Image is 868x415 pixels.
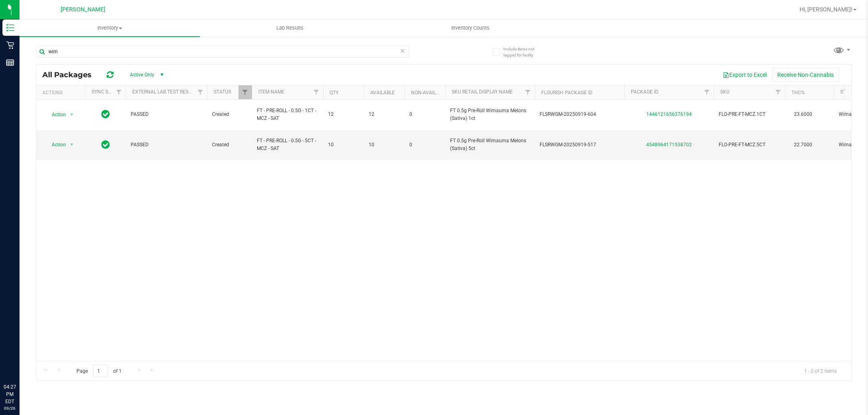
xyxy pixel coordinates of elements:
[330,90,339,96] a: Qty
[214,89,231,95] a: Status
[719,141,780,149] span: FLO-PRE-FT-MCZ.5CT
[450,137,530,152] span: FT 0.5g Pre-Roll Wimauma Melons (Sativa) 5ct
[20,20,200,37] a: Inventory
[20,24,200,32] span: Inventory
[719,111,780,118] span: FLO-PRE-FT-MCZ.1CT
[200,20,380,37] a: Lab Results
[42,70,100,79] span: All Packages
[700,85,714,99] a: Filter
[409,111,440,118] span: 0
[93,365,108,377] input: 1
[772,85,785,99] a: Filter
[411,90,447,96] a: Non-Available
[238,85,252,99] a: Filter
[310,85,323,99] a: Filter
[42,90,82,96] div: Actions
[452,89,513,95] a: Sku Retail Display Name
[717,68,772,82] button: Export to Excel
[6,59,14,67] inline-svg: Reports
[400,46,406,56] span: Clear
[258,89,284,95] a: Item Name
[840,89,857,95] a: Strain
[328,111,359,118] span: 12
[790,109,816,120] span: 23.6000
[131,111,202,118] span: PASSED
[101,109,110,120] span: In Sync
[328,141,359,149] span: 10
[101,139,110,150] span: In Sync
[791,90,805,96] a: THC%
[257,107,318,122] span: FT - PRE-ROLL - 0.5G - 1CT - MCZ - SAT
[720,89,730,95] a: SKU
[369,111,400,118] span: 12
[646,111,692,117] a: 1446121656376194
[212,111,247,118] span: Created
[790,139,816,151] span: 22.7000
[67,139,77,150] span: select
[36,46,409,58] input: Search Package ID, Item Name, SKU, Lot or Part Number...
[503,46,544,58] span: Include items not tagged for facility
[369,141,400,149] span: 10
[4,383,16,405] p: 04:27 PM EDT
[772,68,839,82] button: Receive Non-Cannabis
[194,85,207,99] a: Filter
[800,6,853,13] span: Hi, [PERSON_NAME]!
[44,139,66,150] span: Action
[440,24,501,32] span: Inventory Counts
[4,405,16,411] p: 09/26
[521,85,535,99] a: Filter
[6,24,14,32] inline-svg: Inventory
[265,24,315,32] span: Lab Results
[92,89,123,95] a: Sync Status
[212,141,247,149] span: Created
[112,85,126,99] a: Filter
[450,107,530,122] span: FT 0.5g Pre-Roll Wimauma Melons (Sativa) 1ct
[132,89,196,95] a: External Lab Test Result
[540,111,619,118] span: FLSRWGM-20250919-604
[131,141,202,149] span: PASSED
[409,141,440,149] span: 0
[541,90,593,96] a: Flourish Package ID
[70,365,128,377] span: Page of 1
[44,109,66,120] span: Action
[61,6,105,13] span: [PERSON_NAME]
[8,350,33,374] iframe: Resource center
[540,141,619,149] span: FLSRWGM-20250919-517
[6,41,14,49] inline-svg: Retail
[631,89,658,95] a: Package ID
[370,90,395,96] a: Available
[257,137,318,152] span: FT - PRE-ROLL - 0.5G - 5CT - MCZ - SAT
[646,142,692,148] a: 4548964171538702
[67,109,77,120] span: select
[380,20,560,37] a: Inventory Counts
[798,365,843,377] span: 1 - 2 of 2 items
